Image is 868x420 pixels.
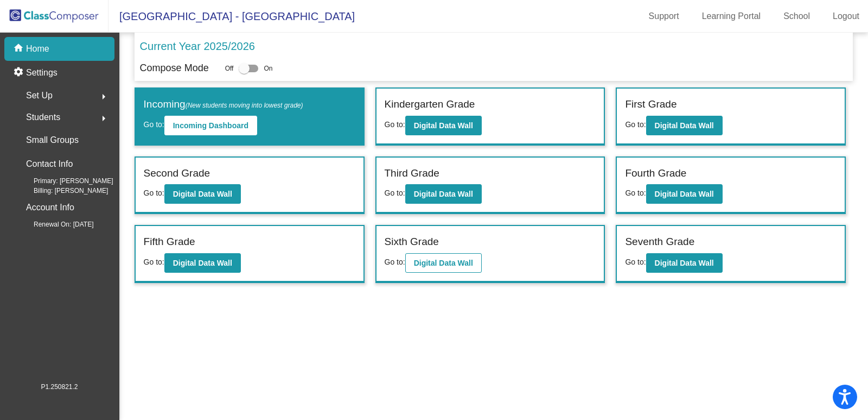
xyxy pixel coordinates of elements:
[625,166,686,181] label: Fourth Grade
[13,66,26,79] mat-icon: settings
[26,42,49,55] p: Home
[414,121,473,130] b: Digital Data Wall
[646,253,723,273] button: Digital Data Wall
[225,64,234,73] span: Off
[173,121,248,130] b: Incoming Dashboard
[625,258,646,266] span: Go to:
[26,110,60,125] span: Students
[144,189,164,197] span: Go to:
[625,120,646,129] span: Go to:
[640,8,688,25] a: Support
[13,42,26,55] mat-icon: home
[144,258,164,266] span: Go to:
[625,234,694,250] label: Seventh Grade
[655,190,714,198] b: Digital Data Wall
[385,97,475,112] label: Kindergarten Grade
[414,259,473,267] b: Digital Data Wall
[16,186,108,196] span: Billing: [PERSON_NAME]
[144,120,164,129] span: Go to:
[264,64,272,73] span: On
[824,8,868,25] a: Logout
[26,200,74,215] p: Account Info
[164,184,241,204] button: Digital Data Wall
[140,61,209,76] p: Compose Mode
[164,116,257,135] button: Incoming Dashboard
[405,116,482,135] button: Digital Data Wall
[655,121,714,130] b: Digital Data Wall
[26,66,58,79] p: Settings
[405,184,482,204] button: Digital Data Wall
[775,8,819,25] a: School
[140,38,255,54] p: Current Year 2025/2026
[144,166,210,181] label: Second Grade
[173,259,232,267] b: Digital Data Wall
[108,8,355,25] span: [GEOGRAPHIC_DATA] - [GEOGRAPHIC_DATA]
[186,102,303,109] span: (New students moving into lowest grade)
[385,258,405,266] span: Go to:
[97,90,110,103] mat-icon: arrow_right
[646,116,723,135] button: Digital Data Wall
[405,253,482,273] button: Digital Data Wall
[655,259,714,267] b: Digital Data Wall
[144,234,195,250] label: Fifth Grade
[646,184,723,204] button: Digital Data Wall
[16,220,93,229] span: Renewal On: [DATE]
[385,120,405,129] span: Go to:
[16,176,113,186] span: Primary: [PERSON_NAME]
[173,190,232,198] b: Digital Data Wall
[26,133,79,148] p: Small Groups
[693,8,770,25] a: Learning Portal
[625,97,676,112] label: First Grade
[385,234,439,250] label: Sixth Grade
[385,166,439,181] label: Third Grade
[97,112,110,125] mat-icon: arrow_right
[164,253,241,273] button: Digital Data Wall
[144,97,303,112] label: Incoming
[414,190,473,198] b: Digital Data Wall
[26,156,73,172] p: Contact Info
[625,189,646,197] span: Go to:
[26,88,53,103] span: Set Up
[385,189,405,197] span: Go to:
